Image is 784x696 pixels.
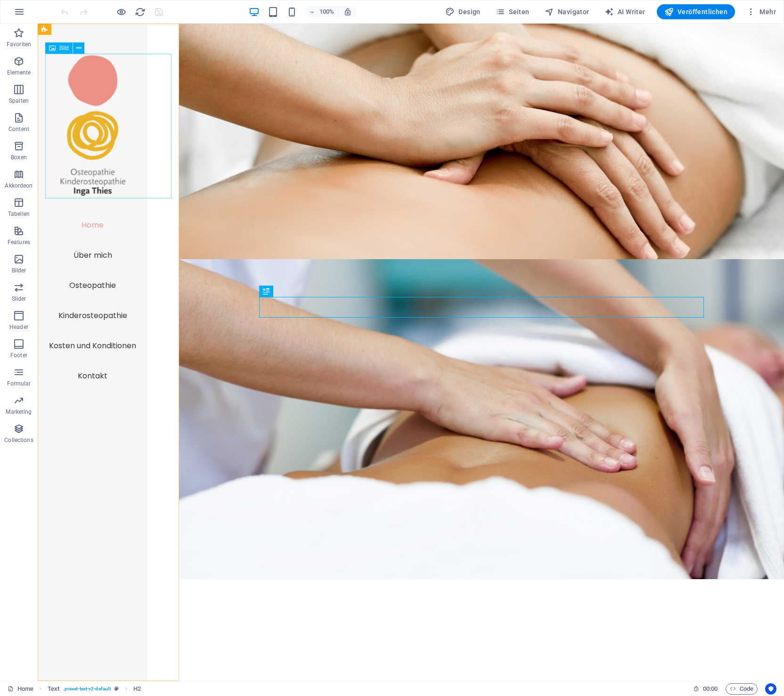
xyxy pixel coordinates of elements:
button: Code [726,683,758,695]
i: Dieses Element ist ein anpassbares Preset [114,686,119,691]
button: AI Writer [601,4,649,19]
button: Klicke hier, um den Vorschau-Modus zu verlassen [115,6,127,17]
span: Seiten [496,7,530,16]
span: Klick zum Auswählen. Doppelklick zum Bearbeiten [133,683,141,695]
span: . preset-text-v2-default [63,683,111,695]
span: 00 00 [703,683,718,695]
span: Code [730,683,753,695]
h6: 100% [319,6,334,17]
button: Veröffentlichen [657,4,735,19]
p: Header [9,323,28,331]
span: Design [445,7,481,16]
p: Slider [12,295,26,303]
p: Footer [10,352,27,359]
span: : [710,685,711,692]
button: Mehr [743,4,780,19]
div: Design (Strg+Alt+Y) [441,4,484,19]
h6: Session-Zeit [693,683,718,695]
p: Boxen [11,154,27,161]
button: reload [134,6,146,17]
p: Formular [7,380,31,387]
span: Klick zum Auswählen. Doppelklick zum Bearbeiten [48,683,59,695]
button: 100% [305,6,338,17]
span: Veröffentlichen [664,7,727,16]
p: Collections [4,436,33,444]
span: Bild [59,45,69,51]
p: Tabellen [8,210,30,218]
p: Marketing [6,408,32,416]
nav: breadcrumb [48,683,141,695]
button: Usercentrics [765,683,776,695]
span: AI Writer [604,7,645,16]
button: Seiten [492,4,533,19]
button: Design [441,4,484,19]
span: Navigator [545,7,589,16]
span: Mehr [746,7,776,16]
a: Klick, um Auswahl aufzuheben. Doppelklick öffnet Seitenverwaltung [8,683,33,695]
p: Elemente [7,69,31,76]
button: Navigator [541,4,593,19]
i: Seite neu laden [135,7,146,17]
p: Features [8,238,30,246]
p: Spalten [9,97,29,105]
p: Bilder [12,267,26,274]
p: Favoriten [7,41,31,48]
p: Akkordeon [5,182,33,189]
p: Content [8,125,29,133]
i: Bei Größenänderung Zoomstufe automatisch an das gewählte Gerät anpassen. [343,8,352,16]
